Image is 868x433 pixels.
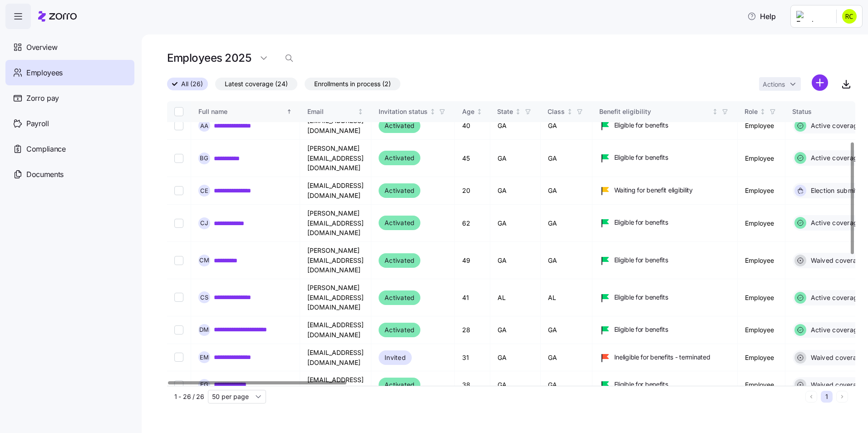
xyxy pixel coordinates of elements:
td: 41 [455,279,490,316]
span: Waiting for benefit eligibility [614,186,693,195]
td: [EMAIL_ADDRESS][DOMAIN_NAME] [300,177,371,205]
input: Select record 10 [174,325,183,335]
th: StateNot sorted [490,101,541,122]
td: 62 [455,205,490,242]
span: D M [200,327,209,333]
h1: Employees 2025 [167,51,251,65]
span: Eligible for benefits [614,256,668,265]
div: Age [462,107,474,117]
th: ClassNot sorted [541,101,592,122]
td: GA [490,177,541,205]
td: 40 [455,112,490,140]
span: Help [747,11,776,22]
a: Zorro pay [5,85,134,111]
span: Active coverage [808,293,862,302]
td: GA [490,316,541,344]
div: Not sorted [515,108,521,115]
span: Election submitted [808,186,868,195]
td: Employee [738,371,785,399]
div: Not sorted [476,108,483,115]
span: A A [200,123,208,128]
th: RoleNot sorted [738,101,785,122]
div: Sorted ascending [286,108,292,115]
div: Full name [198,107,285,117]
div: Not sorted [712,108,718,115]
td: GA [541,344,592,371]
span: C M [199,257,209,263]
span: Eligible for benefits [614,293,668,302]
th: Benefit eligibilityNot sorted [592,101,738,122]
td: 20 [455,177,490,205]
span: Actions [763,81,785,88]
a: Documents [5,162,134,187]
span: Latest coverage (24) [225,78,288,90]
span: Activated [385,185,414,196]
input: Select record 6 [174,186,183,195]
td: GA [541,140,592,177]
span: Active coverage [808,121,862,130]
td: GA [541,371,592,399]
span: Eligible for benefits [614,218,668,227]
td: AL [541,279,592,316]
td: [PERSON_NAME][EMAIL_ADDRESS][DOMAIN_NAME] [300,140,371,177]
span: C E [200,187,208,193]
span: Activated [385,292,414,303]
td: GA [490,205,541,242]
td: Employee [738,177,785,205]
span: Waived coverage [808,256,865,265]
td: Employee [738,316,785,344]
th: EmailNot sorted [300,101,371,122]
td: GA [541,177,592,205]
a: Employees [5,60,134,85]
td: [EMAIL_ADDRESS][DOMAIN_NAME] [300,344,371,371]
div: Benefit eligibility [600,107,710,117]
span: Active coverage [808,153,862,162]
td: GA [490,242,541,279]
span: Compliance [26,143,66,155]
span: C J [201,220,208,226]
span: 1 - 26 / 26 [174,392,204,401]
div: Class [548,107,565,117]
span: Activated [385,379,414,390]
span: Ineligible for benefits - terminated [614,353,710,362]
span: Overview [26,42,57,53]
span: Employees [26,67,63,79]
span: Eligible for benefits [614,121,668,130]
td: [EMAIL_ADDRESS][DOMAIN_NAME] [300,112,371,140]
div: Role [745,107,758,117]
span: Payroll [26,118,49,129]
td: GA [490,112,541,140]
svg: add icon [812,74,828,91]
button: Next page [836,391,848,403]
div: Not sorted [357,108,364,115]
th: Full nameSorted ascending [191,101,300,122]
span: Activated [385,217,414,228]
span: Invited [385,352,406,363]
td: Employee [738,112,785,140]
span: E M [200,354,209,360]
div: Not sorted [429,108,436,115]
span: Waived coverage [808,353,865,362]
td: 28 [455,316,490,344]
a: Payroll [5,111,134,136]
td: Employee [738,242,785,279]
span: All (26) [181,78,203,90]
input: Select all records [174,107,183,116]
td: GA [541,205,592,242]
td: [EMAIL_ADDRESS][DOMAIN_NAME] [300,316,371,344]
input: Select record 12 [174,380,183,389]
td: GA [490,344,541,371]
img: Employer logo [796,11,829,22]
td: 38 [455,371,490,399]
span: C S [200,295,208,300]
td: 31 [455,344,490,371]
td: 49 [455,242,490,279]
span: Active coverage [808,325,862,335]
td: Employee [738,279,785,316]
td: Employee [738,344,785,371]
span: Activated [385,153,414,163]
div: Not sorted [567,108,573,115]
td: GA [490,371,541,399]
div: Invitation status [379,107,428,117]
span: E G [200,382,208,388]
